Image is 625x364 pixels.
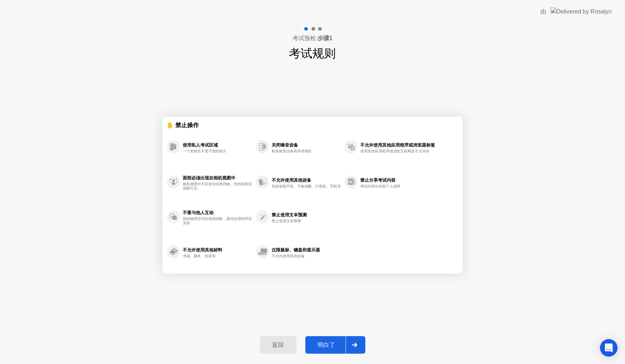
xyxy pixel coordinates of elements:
div: 相机视图中不应有任何遮挡物，您的面部应清晰可见 [183,182,252,191]
h4: 考试预检: [293,34,332,43]
div: 明白了 [308,341,346,349]
div: 不允许使用其他设备 [272,254,341,258]
div: 包括智能手机、平板电脑、计算机、耳机等 [272,184,341,189]
div: 一个安静且不受干扰的地方 [183,149,252,153]
div: 面部必须出现在相机视图中 [183,175,252,181]
div: 关闭噪音设备 [272,143,341,148]
div: ✋ 禁止操作 [167,121,439,129]
h1: 考试规则 [289,45,336,62]
div: 使用其他应用程序或浏览互联网是不允许的 [361,149,430,153]
button: 返回 [260,336,297,354]
div: 不允许使用其他材料 [183,247,252,253]
b: 步骤1 [317,35,332,41]
div: 不要与他人互动 [183,210,252,215]
div: 由 [540,7,546,16]
div: 使用私人考试区域 [183,143,252,148]
div: 考试内容仅供您个人使用 [361,184,430,189]
div: Open Intercom Messenger [600,339,618,357]
div: 禁止使用文本预测 [272,212,341,217]
div: 书籍、脚本、纸张等 [183,254,252,258]
div: 不允许使用其他应用程序或浏览器标签 [361,143,435,148]
button: 明白了 [305,336,365,354]
div: 不允许使用其他设备 [272,178,341,183]
div: 禁止分享考试内容 [361,178,435,183]
div: 返回 [262,341,294,349]
img: Delivered by Rosalyn [551,7,612,16]
div: 仅限鼠标、键盘和显示器 [272,247,341,253]
div: 禁止使用文本预测 [272,219,341,223]
div: 检查噪音设备和环境噪音 [272,149,341,153]
div: 您的物理空间应保持清晰，通讯应用程序应关闭 [183,217,252,225]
